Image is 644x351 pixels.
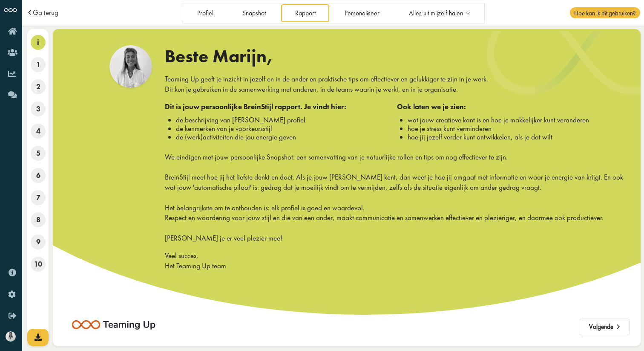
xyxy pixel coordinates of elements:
[33,9,58,16] a: Ga terug
[281,4,329,22] a: Rapport
[31,257,46,272] span: 10
[31,168,46,183] span: 6
[165,74,629,95] p: Teaming Up geeft je inzicht in jezelf en in de ander en praktische tips om effectiever en gelukki...
[176,133,397,141] li: de (werk)activiteiten die jou energie geven
[165,172,623,192] span: BreinStijl meet hoe jij het liefste denkt en doet. Als je jouw [PERSON_NAME] kent, dan weet je ho...
[165,102,397,112] div: Dit is jouw persoonlijke BreinStijl rapport. Je vindt hier:
[229,4,280,22] a: Snapshot
[580,319,630,336] button: Volgende
[165,45,629,67] h1: Beste Marijn,
[31,102,46,116] span: 3
[395,4,483,22] a: Alles uit mijzelf halen
[31,212,46,227] span: 8
[165,193,629,244] p: Het belangrijkste om te onthouden is: elk profiel is goed en waardevol. Respect en waardering voo...
[31,235,46,249] span: 9
[158,45,629,278] div: We eindigen met jouw persoonlijke Snapshot: een samenvatting van je natuurlijke rollen en tips om...
[109,45,152,88] img: 18c6115a.png
[31,35,46,50] span: i
[183,4,227,22] a: Profiel
[408,133,629,141] li: hoe jij jezelf verder kunt ontwikkelen, als je dat wilt
[31,146,46,161] span: 5
[331,4,394,22] a: Personaliseer
[176,116,397,124] li: de beschrijving van [PERSON_NAME] profiel
[408,124,629,133] li: hoe je stress kunt verminderen
[397,102,629,112] div: Ook laten we je zien:
[408,116,629,124] li: wat jouw creatieve kant is en hoe je makkelijker kunt veranderen
[165,251,629,271] p: Veel succes, Het Teaming Up team
[71,318,156,332] img: teaming-logo.png
[31,190,46,205] span: 7
[409,10,463,17] span: Alles uit mijzelf halen
[570,7,640,18] span: Hoe kan ik dit gebruiken?
[31,79,46,94] span: 2
[176,124,397,133] li: de kenmerken van je voorkeursstijl
[31,124,46,139] span: 4
[31,57,46,72] span: 1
